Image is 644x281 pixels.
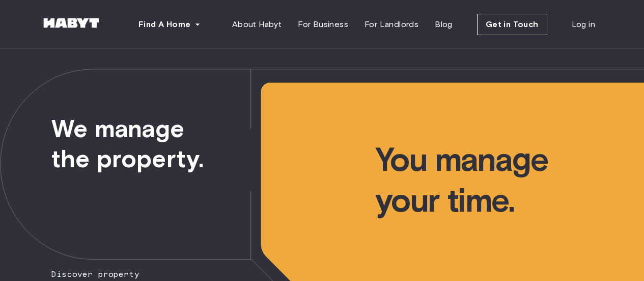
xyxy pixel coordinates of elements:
span: Log in [572,18,595,31]
span: Get in Touch [486,18,539,31]
button: Find A Home [130,14,209,35]
span: You manage your time. [375,49,644,221]
span: Blog [435,18,453,31]
img: Habyt [41,18,102,28]
a: Blog [427,14,461,35]
a: Log in [564,14,603,35]
a: About Habyt [224,14,290,35]
span: For Business [298,18,348,31]
span: About Habyt [232,18,282,31]
button: Get in Touch [477,14,547,35]
a: For Business [290,14,356,35]
span: Find A Home [138,18,190,31]
a: For Landlords [356,14,427,35]
span: For Landlords [365,18,418,31]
